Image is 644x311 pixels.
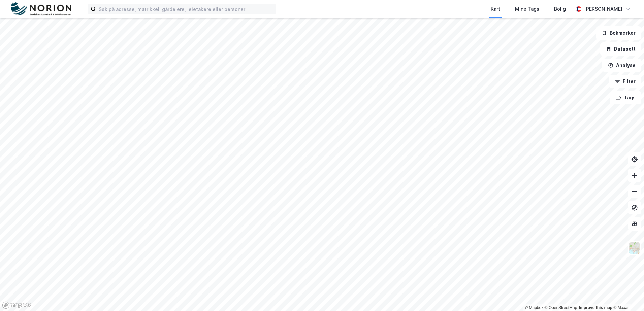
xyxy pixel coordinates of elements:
[554,5,566,13] div: Bolig
[596,26,641,40] button: Bokmerker
[545,305,577,310] a: OpenStreetMap
[584,5,622,13] div: [PERSON_NAME]
[610,279,644,311] div: Kontrollprogram for chat
[525,305,543,310] a: Mapbox
[2,301,32,309] a: Mapbox homepage
[491,5,500,13] div: Kart
[628,242,641,254] img: Z
[11,2,71,16] img: norion-logo.80e7a08dc31c2e691866.png
[610,91,641,104] button: Tags
[515,5,539,13] div: Mine Tags
[96,4,276,14] input: Søk på adresse, matrikkel, gårdeiere, leietakere eller personer
[602,59,641,72] button: Analyse
[610,279,644,311] iframe: Chat Widget
[600,42,641,56] button: Datasett
[609,75,641,88] button: Filter
[579,305,612,310] a: Improve this map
